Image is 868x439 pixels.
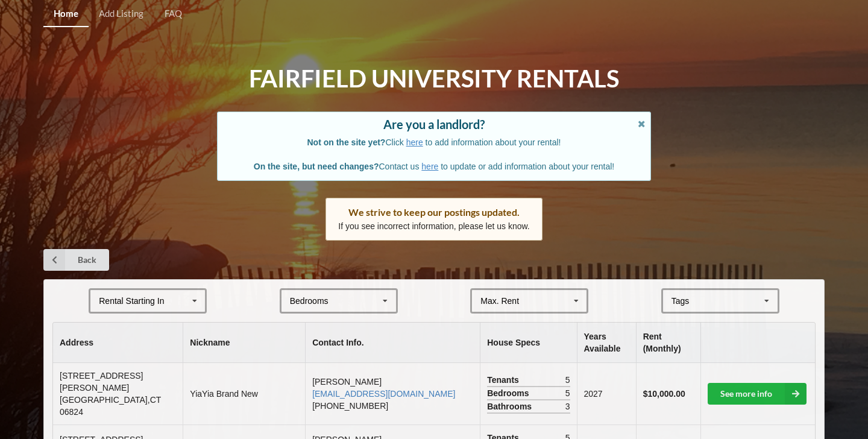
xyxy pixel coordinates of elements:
[577,363,636,425] td: 2027
[406,137,423,147] a: here
[60,395,161,417] span: [GEOGRAPHIC_DATA] , CT 06824
[487,400,535,412] span: Bathrooms
[338,206,530,218] div: We strive to keep our postings updated.
[487,387,532,399] span: Bedrooms
[249,63,619,94] h1: Fairfield University Rentals
[183,363,305,425] td: YiaYia Brand New
[577,323,636,363] th: Years Available
[338,220,530,232] p: If you see incorrect information, please let us know.
[480,323,576,363] th: House Specs
[43,249,109,271] a: Back
[183,323,305,363] th: Nickname
[230,118,638,130] div: Are you a landlord?
[480,297,519,305] div: Max. Rent
[89,1,154,27] a: Add Listing
[487,374,522,386] span: Tenants
[60,371,143,393] span: [STREET_ADDRESS][PERSON_NAME]
[254,162,614,171] span: Contact us to update or add information about your rental!
[290,297,329,305] div: Bedrooms
[565,387,570,399] span: 5
[668,294,707,308] div: Tags
[154,1,192,27] a: FAQ
[307,137,386,147] b: Not on the site yet?
[636,323,700,363] th: Rent (Monthly)
[53,323,183,363] th: Address
[99,297,164,305] div: Rental Starting In
[305,363,480,425] td: [PERSON_NAME] [PHONE_NUMBER]
[312,389,455,399] a: [EMAIL_ADDRESS][DOMAIN_NAME]
[421,162,438,171] a: here
[305,323,480,363] th: Contact Info.
[708,383,807,405] a: See more info
[43,1,89,27] a: Home
[565,374,570,386] span: 5
[565,400,570,412] span: 3
[643,389,685,399] b: $10,000.00
[307,137,561,147] span: Click to add information about your rental!
[254,162,379,171] b: On the site, but need changes?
